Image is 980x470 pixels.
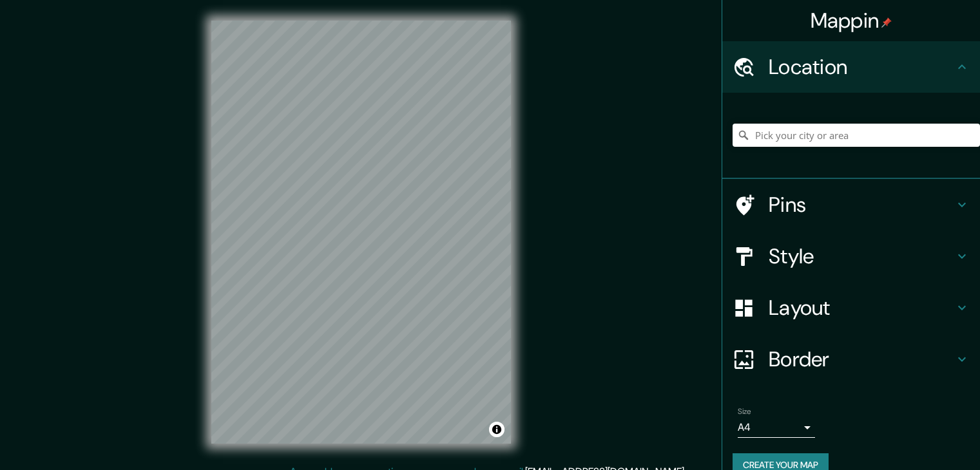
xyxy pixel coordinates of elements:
h4: Layout [769,295,954,321]
h4: Mappin [811,8,892,33]
button: Toggle attribution [489,422,504,437]
div: Border [722,334,980,385]
input: Pick your city or area [733,124,980,147]
div: Location [722,41,980,93]
div: A4 [738,417,815,438]
div: Pins [722,179,980,230]
canvas: Map [211,21,511,444]
h4: Border [769,346,954,372]
div: Layout [722,282,980,334]
h4: Location [769,54,954,80]
label: Size [738,406,751,417]
h4: Pins [769,192,954,218]
div: Style [722,230,980,282]
img: pin-icon.png [881,17,892,28]
iframe: Help widget launcher [865,420,966,456]
h4: Style [769,243,954,269]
